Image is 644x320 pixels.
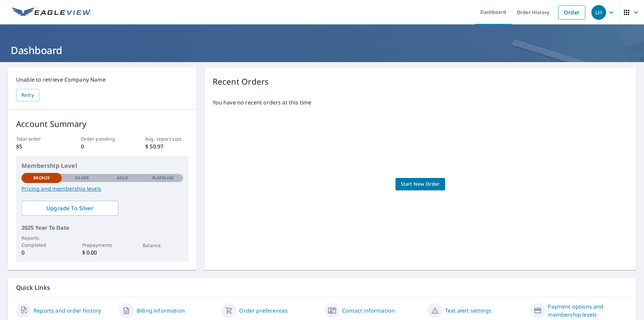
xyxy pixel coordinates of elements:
[33,175,50,181] p: Bronze
[82,241,122,248] p: Prepayments
[21,161,183,170] p: Membership Level
[81,135,124,142] p: Order pending
[117,175,128,181] p: Gold
[16,283,628,292] p: Quick Links
[16,89,39,101] button: Retry
[143,242,183,249] p: Balance
[548,303,628,319] a: Payment options and membership levels
[401,180,440,188] span: Start New Order
[145,142,188,150] p: $ 50.97
[8,43,636,57] h1: Dashboard
[152,175,173,181] p: Platinum
[21,185,183,193] a: Pricing and membership levels
[239,307,288,315] a: Order preferences
[591,5,606,20] div: LH
[21,234,62,248] p: Reports Completed
[213,98,628,106] p: You have no recent orders at this time
[21,201,118,216] a: Upgrade To Silver
[27,204,113,212] span: Upgrade To Silver
[21,224,183,232] p: 2025 Year To Date
[145,135,188,142] p: Avg. report cost
[16,142,59,150] p: 85
[81,142,124,150] p: 0
[445,307,491,315] a: Text alert settings
[558,5,585,19] a: Order
[21,248,62,257] p: 0
[342,307,395,315] a: Contact information
[395,178,445,190] a: Start New Order
[137,307,185,315] a: Billing information
[21,91,34,99] span: Retry
[82,248,122,257] p: $ 0.00
[16,118,189,130] p: Account Summary
[12,7,91,17] img: EV Logo
[34,307,101,315] a: Reports and order history
[16,76,189,84] p: Unable to retrieve Company Name
[16,135,59,142] p: Total order
[75,175,89,181] p: Silver
[213,76,269,88] p: Recent Orders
